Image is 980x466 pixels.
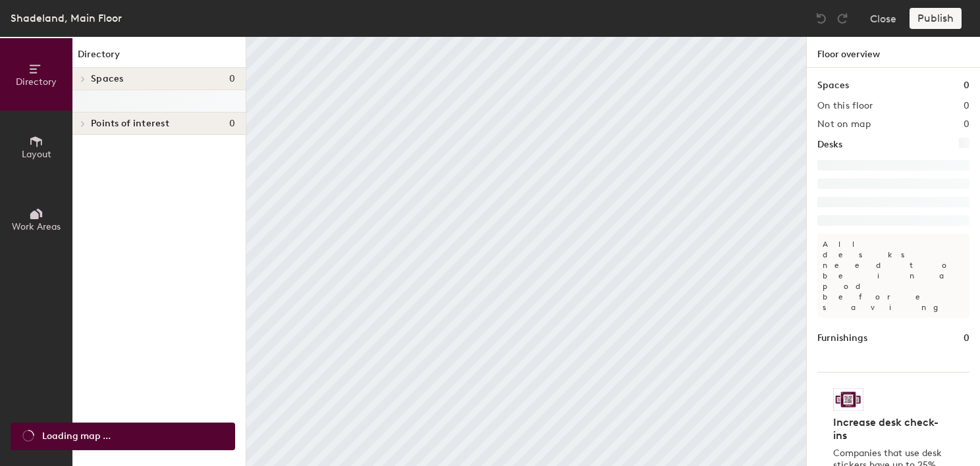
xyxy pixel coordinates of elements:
h1: Furnishings [817,331,867,346]
span: Layout [22,149,51,160]
span: Directory [16,76,57,88]
button: Close [870,8,896,29]
h1: 0 [964,331,969,346]
h2: Not on map [817,119,871,130]
span: Loading map ... [42,429,111,444]
div: Shadeland, Main Floor [11,10,122,26]
h2: 0 [964,119,969,130]
img: Redo [836,12,849,25]
h2: 0 [964,101,969,111]
img: Sticker logo [833,388,863,411]
h1: Desks [817,138,842,152]
span: Spaces [91,74,124,84]
span: Work Areas [12,221,61,232]
span: 0 [229,74,235,84]
h1: Floor overview [807,37,980,68]
p: All desks need to be in a pod before saving [817,234,969,318]
h4: Increase desk check-ins [833,416,946,442]
h1: Spaces [817,78,849,93]
span: Points of interest [91,118,169,129]
img: Undo [815,12,828,25]
canvas: Map [246,37,806,466]
span: 0 [229,118,235,129]
h1: Directory [72,47,246,68]
h2: On this floor [817,101,873,111]
h1: 0 [964,78,969,93]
